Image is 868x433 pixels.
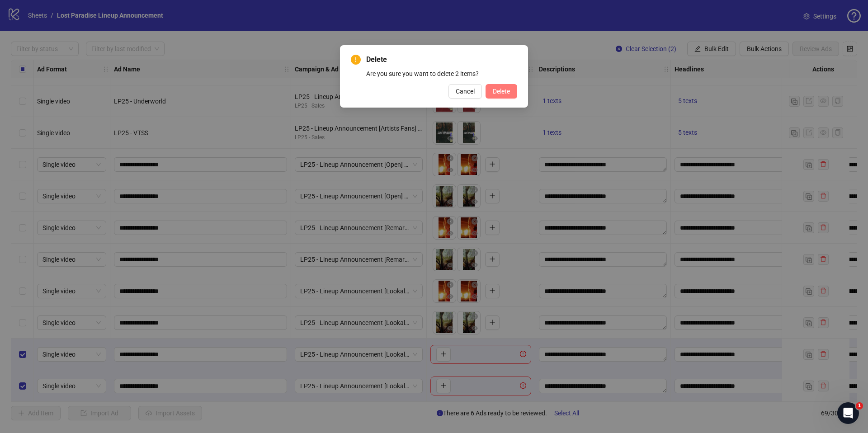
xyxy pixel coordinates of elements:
[837,402,859,424] iframe: Intercom live chat
[448,84,482,99] button: Cancel
[856,402,863,409] span: 1
[351,55,361,65] span: exclamation-circle
[366,54,517,65] span: Delete
[486,84,517,99] button: Delete
[456,88,475,95] span: Cancel
[493,88,510,95] span: Delete
[366,69,517,79] div: Are you sure you want to delete 2 items?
